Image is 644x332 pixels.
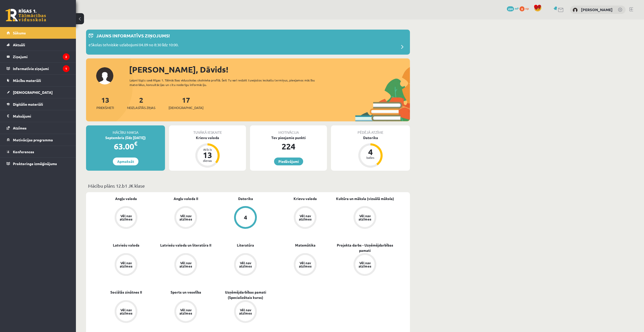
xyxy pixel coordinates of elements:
[129,63,410,76] div: [PERSON_NAME], Dāvids!
[7,86,70,98] a: [DEMOGRAPHIC_DATA]
[216,206,275,230] a: 4
[88,182,408,189] p: Mācību plāns 12.b1 JK klase
[171,290,201,295] a: Sports un veselība
[127,95,155,110] a: 2Neizlasītās ziņas
[96,32,170,39] p: Jauns informatīvs ziņojums!
[275,253,335,277] a: Vēl nav atzīmes
[507,6,514,11] span: 224
[160,242,211,248] a: Latviešu valoda un literatūra II
[6,9,46,21] a: Rīgas 1. Tālmācības vidusskola
[250,125,327,135] div: Motivācija
[294,196,317,201] a: Krievu valoda
[335,242,395,253] a: Projekta darbs - Uzņēmējdarbības pamati
[250,135,327,140] div: Tev pieejamie punkti
[7,63,70,74] a: Informatīvie ziņojumi1
[7,75,70,86] a: Mācību materiāli
[358,261,372,268] div: Vēl nav atzīmes
[331,135,410,140] div: Datorika
[110,290,142,295] a: Sociālās zinātnes II
[7,158,70,169] a: Proktoringa izmēģinājums
[520,6,525,11] span: 0
[13,126,27,130] span: Atzīmes
[520,6,531,10] a: 0 xp
[274,158,303,165] a: Piedāvājumi
[507,6,519,10] a: 224 mP
[113,158,138,165] a: Apmaksāt
[179,214,193,221] div: Vēl nav atzīmes
[331,135,410,168] a: Datorika 4 balles
[200,151,215,159] div: 13
[13,161,57,166] span: Proktoringa izmēģinājums
[7,51,70,62] a: Ziņojumi2
[169,125,246,135] div: Tuvākā ieskaite
[86,125,165,135] div: Mācību maksa
[200,159,215,162] div: dienas
[573,8,578,13] img: Dāvids Babans
[96,95,114,110] a: 13Priekšmeti
[216,290,275,300] a: Uzņēmējdarbības pamati (Specializētais kurss)
[156,253,216,277] a: Vēl nav atzīmes
[169,95,203,110] a: 17[DEMOGRAPHIC_DATA]
[115,196,137,201] a: Angļu valoda
[216,253,275,277] a: Vēl nav atzīmes
[169,135,246,168] a: Krievu valoda Atlicis 13 dienas
[89,32,407,52] a: Jauns informatīvs ziņojums! eSkolas tehniskie uzlabojumi 04.09 no 8:30 līdz 10:00.
[13,149,34,154] span: Konferences
[7,122,70,134] a: Atzīmes
[7,110,70,122] a: Maksājumi
[13,110,70,122] legend: Maksājumi
[13,51,70,62] legend: Ziņojumi
[7,39,70,51] a: Aktuāli
[169,105,203,110] span: [DEMOGRAPHIC_DATA]
[7,134,70,146] a: Motivācijas programma
[336,196,394,201] a: Kultūra un māksla (vizuālā māksla)
[63,53,70,60] i: 2
[298,214,312,221] div: Vēl nav atzīmes
[250,140,327,152] div: 224
[13,63,70,74] legend: Informatīvie ziņojumi
[96,105,114,110] span: Priekšmeti
[174,196,198,201] a: Angļu valoda II
[63,65,70,72] i: 1
[7,98,70,110] a: Digitālie materiāli
[86,140,165,152] div: 63.00
[156,300,216,324] a: Vēl nav atzīmes
[169,135,246,140] div: Krievu valoda
[7,27,70,39] a: Sākums
[335,253,395,277] a: Vēl nav atzīmes
[96,206,156,230] a: Vēl nav atzīmes
[13,31,26,35] span: Sākums
[515,6,519,10] span: mP
[127,105,155,110] span: Neizlasītās ziņas
[96,300,156,324] a: Vēl nav atzīmes
[119,308,133,315] div: Vēl nav atzīmes
[113,242,139,248] a: Latviešu valoda
[13,138,53,142] span: Motivācijas programma
[119,261,133,268] div: Vēl nav atzīmes
[525,6,529,10] span: xp
[275,206,335,230] a: Vēl nav atzīmes
[298,261,312,268] div: Vēl nav atzīmes
[96,253,156,277] a: Vēl nav atzīmes
[179,308,193,315] div: Vēl nav atzīmes
[238,261,253,268] div: Vēl nav atzīmes
[200,148,215,151] div: Atlicis
[179,261,193,268] div: Vēl nav atzīmes
[89,42,179,49] p: eSkolas tehniskie uzlabojumi 04.09 no 8:30 līdz 10:00.
[13,78,41,83] span: Mācību materiāli
[358,214,372,221] div: Vēl nav atzīmes
[13,90,53,95] span: [DEMOGRAPHIC_DATA]
[363,156,378,159] div: balles
[130,78,324,87] div: Laipni lūgts savā Rīgas 1. Tālmācības vidusskolas skolnieka profilā. Šeit Tu vari redzēt tuvojošo...
[238,308,253,315] div: Vēl nav atzīmes
[86,135,165,140] div: Septembris (līdz [DATE])
[134,140,137,147] span: €
[13,42,25,47] span: Aktuāli
[238,196,253,201] a: Datorika
[119,214,133,221] div: Vēl nav atzīmes
[216,300,275,324] a: Vēl nav atzīmes
[7,146,70,158] a: Konferences
[295,242,316,248] a: Matemātika
[581,7,613,12] a: [PERSON_NAME]
[237,242,254,248] a: Literatūra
